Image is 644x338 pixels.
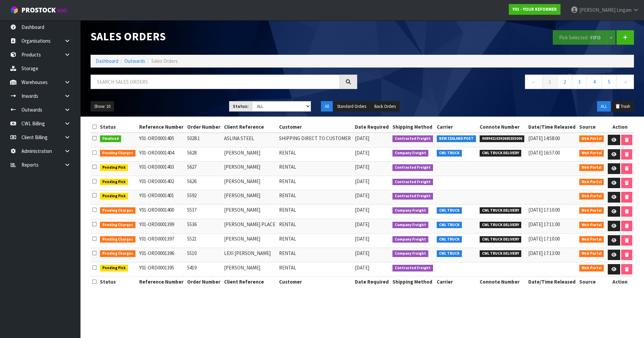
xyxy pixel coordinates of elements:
small: WMS [57,7,67,14]
td: Y01-ORD0001404 [138,147,185,162]
span: [DATE] [355,135,369,141]
a: 3 [572,75,587,89]
span: [DATE] 16:57:00 [528,150,560,156]
button: Back Orders [371,101,399,112]
td: Y01-ORD0001395 [138,262,185,277]
span: CWL TRUCK [437,150,462,157]
a: Dashboard [96,58,118,64]
th: Action [606,122,634,132]
td: SHIPPING DIRECT TO CUSTOMER [277,133,353,147]
th: Carrier [435,122,478,132]
span: Web Portal [579,193,604,200]
td: [PERSON_NAME] [222,190,277,205]
td: [PERSON_NAME] [222,147,277,162]
td: RENTAL [277,176,353,190]
span: Pending Charges [100,207,136,214]
span: Pending Pick [100,265,128,271]
td: Y01-ORD0001399 [138,219,185,233]
span: CWL TRUCK [437,236,462,243]
td: Y01-ORD0001400 [138,204,185,219]
th: Order Number [185,122,222,132]
td: 5510 [185,248,222,262]
span: Contracted Freight [392,164,433,171]
span: [DATE] [355,264,369,271]
span: [DATE] [355,221,369,227]
span: [DATE] [355,236,369,242]
a: Outwards [124,58,145,64]
strong: FIFO [590,34,601,41]
span: 00894210392605355006 [480,135,525,142]
td: ASLINA STEEL [222,133,277,147]
span: Contracted Freight [392,179,433,185]
td: RENTAL [277,147,353,162]
span: [DATE] [355,150,369,156]
th: Connote Number [478,122,527,132]
td: Y01-ORD0001401 [138,190,185,205]
span: CWL TRUCK DELIVERY [480,236,522,243]
td: RENTAL [277,190,353,205]
span: Web Portal [579,250,604,257]
th: Customer [277,122,353,132]
th: Carrier [435,277,478,287]
th: Date/Time Released [527,122,578,132]
span: [DATE] 14:58:00 [528,135,560,141]
span: [DATE] 17:11:00 [528,221,560,227]
input: Search sales orders [91,75,340,89]
span: CWL TRUCK [437,250,462,257]
span: [DATE] 17:10:00 [528,207,560,213]
span: Web Portal [579,207,604,214]
span: [PERSON_NAME] [579,7,615,13]
td: Y01-ORD0001405 [138,133,185,147]
button: Pick Selected -FIFO [553,30,607,45]
th: Customer [277,277,353,287]
a: 4 [587,75,602,89]
button: Show: 10 [91,101,114,112]
span: Web Portal [579,236,604,243]
th: Order Number [185,277,222,287]
td: RENTAL [277,204,353,219]
td: [PERSON_NAME] [222,262,277,277]
td: Y01-ORD0001402 [138,176,185,190]
span: ProStock [21,6,56,14]
span: Pending Charges [100,236,136,243]
a: 5 [601,75,616,89]
span: Pending Charges [100,150,136,157]
span: Web Portal [579,179,604,185]
td: 5627 [185,162,222,176]
td: 5628 [185,147,222,162]
span: Pending Charges [100,222,136,228]
span: Sales Orders [151,58,178,64]
td: [PERSON_NAME] PLACE [222,219,277,233]
span: Contracted Freight [392,265,433,271]
td: 5521 [185,233,222,248]
span: Lingam [616,7,632,13]
span: Contracted Freight [392,193,433,200]
td: [PERSON_NAME] [222,162,277,176]
td: 5537 [185,204,222,219]
button: All [321,101,333,112]
th: Shipping Method [391,277,435,287]
span: CWL TRUCK DELIVERY [480,207,522,214]
button: Trash [611,101,634,112]
span: Pending Charges [100,250,136,257]
th: Reference Number [138,277,185,287]
td: RENTAL [277,219,353,233]
span: Company Freight [392,207,428,214]
th: Date Required [353,277,391,287]
a: Y01 - YOUR REFORMER [509,4,560,15]
th: Date Required [353,122,391,132]
span: Contracted Freight [392,135,433,142]
th: Shipping Method [391,122,435,132]
strong: Status: [233,103,249,109]
span: Company Freight [392,250,428,257]
span: Web Portal [579,222,604,228]
th: Client Reference [222,122,277,132]
td: 5536 [185,219,222,233]
td: 5028.1 [185,133,222,147]
td: Y01-ORD0001397 [138,233,185,248]
span: [DATE] [355,164,369,170]
span: [DATE] 17:13:00 [528,250,560,256]
th: Action [606,277,634,287]
td: Y01-ORD0001396 [138,248,185,262]
th: Source [578,277,606,287]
